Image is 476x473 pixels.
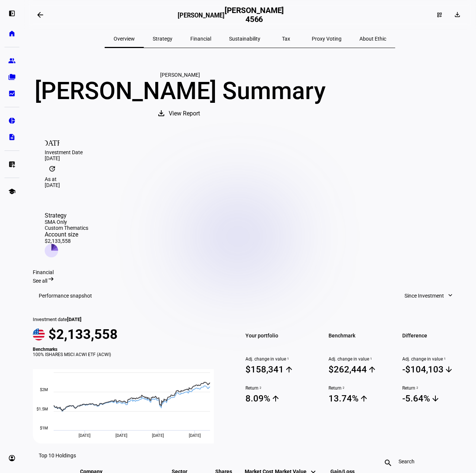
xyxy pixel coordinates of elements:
span: View Report [169,105,200,123]
div: $2,133,558 [45,238,88,244]
a: home [4,26,19,41]
span: Difference [402,330,467,341]
span: $262,444 [329,364,393,375]
mat-icon: arrow_upward [359,394,368,403]
span: Return [329,385,393,391]
span: $2,133,558 [48,327,118,342]
mat-icon: [DATE] [45,134,60,149]
sup: 1 [369,356,372,362]
sup: 2 [415,385,418,391]
span: Your portfolio [245,330,310,341]
span: 13.74% [329,393,393,404]
a: group [4,53,19,68]
div: [PERSON_NAME] Summary [33,78,327,105]
mat-icon: download [157,109,166,118]
mat-icon: arrow_right_alt [47,275,55,283]
span: Since Investment [404,288,444,303]
span: [DATE] [189,433,201,438]
div: SMA Only [45,219,88,225]
span: Overview [114,36,135,41]
span: 8.09% [245,393,310,404]
h3: [PERSON_NAME] [178,12,225,23]
mat-icon: arrow_downward [444,365,453,374]
mat-icon: update [45,161,60,176]
h3: Performance snapshot [39,293,92,299]
eth-mat-symbol: account_circle [8,454,16,462]
eth-mat-symbol: description [8,133,16,141]
div: [DATE] [45,155,455,161]
div: Strategy [45,212,88,219]
sup: 1 [443,356,446,362]
mat-icon: arrow_upward [368,365,377,374]
a: description [4,130,19,145]
span: Proxy Voting [312,36,342,41]
div: [PERSON_NAME] [33,72,327,78]
mat-icon: dashboard_customize [437,12,442,18]
sup: 2 [342,385,345,391]
span: Return [402,385,467,391]
eth-mat-symbol: left_panel_open [8,10,16,17]
mat-icon: search [379,458,397,467]
eth-mat-symbol: list_alt_add [8,161,16,168]
div: Investment date [33,317,225,322]
div: 100% ISHARES MSCI ACWI ETF (ACWI) [33,352,225,357]
mat-icon: expand_more [447,292,454,299]
eth-data-table-title: Top 10 Holdings [39,453,76,458]
div: As at [45,176,455,182]
sup: 2 [258,385,261,391]
mat-icon: arrow_backwards [36,10,45,19]
div: Financial [33,269,467,275]
sup: 1 [286,356,289,362]
h2: [PERSON_NAME] 4566 [225,6,284,24]
span: Return [245,385,310,391]
eth-mat-symbol: pie_chart [8,117,16,124]
span: Tax [282,36,290,41]
span: -5.64% [402,393,467,404]
eth-mat-symbol: bid_landscape [8,90,16,97]
mat-icon: arrow_upward [271,394,280,403]
span: Strategy [153,36,172,41]
span: Sustainability [229,36,260,41]
div: $158,341 [245,364,284,375]
span: [DATE] [152,433,164,438]
text: $1M [40,426,48,431]
span: Financial [190,36,211,41]
span: Adj. change in value [402,356,467,362]
span: [DATE] [115,433,127,438]
span: Adj. change in value [245,356,310,362]
a: pie_chart [4,113,19,128]
span: [DATE] [67,317,82,322]
mat-icon: download [454,11,461,18]
mat-icon: arrow_downward [431,394,440,403]
div: Investment Date [45,149,455,155]
eth-mat-symbol: home [8,30,16,37]
input: Search [399,458,442,464]
a: bid_landscape [4,86,19,101]
span: -$104,103 [402,364,467,375]
span: About Ethic [359,36,386,41]
span: See all [33,278,47,284]
text: $1.5M [37,407,48,412]
eth-mat-symbol: group [8,57,16,64]
eth-mat-symbol: school [8,188,16,195]
mat-icon: arrow_upward [285,365,293,374]
text: $2M [40,387,48,392]
a: folder_copy [4,70,19,85]
span: Benchmark [329,330,393,341]
span: Adj. change in value [329,356,393,362]
span: [DATE] [79,433,91,438]
div: [DATE] [45,182,455,188]
eth-mat-symbol: folder_copy [8,73,16,81]
div: Account size [45,231,88,238]
button: Since Investment [397,288,461,303]
button: View Report [149,105,210,123]
div: Benchmarks [33,347,225,352]
div: Custom Thematics [45,225,88,231]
